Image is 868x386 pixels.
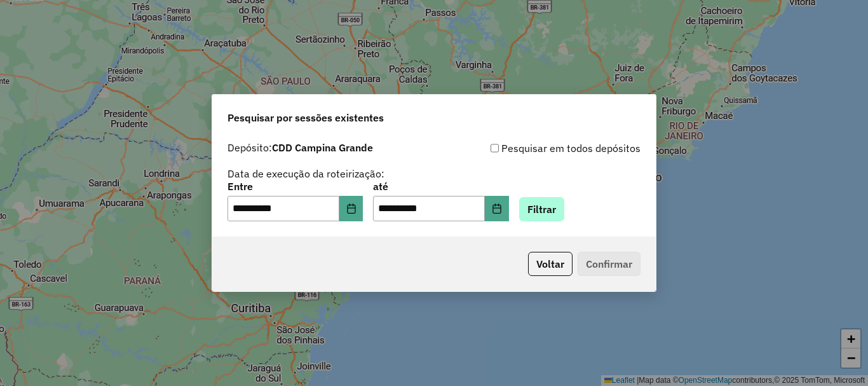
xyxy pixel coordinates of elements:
div: Pesquisar em todos depósitos [434,141,641,156]
button: Filtrar [519,197,564,221]
label: Depósito: [227,140,373,155]
label: Data de execução da roteirização: [227,166,384,181]
button: Choose Date [339,196,363,221]
span: Pesquisar por sessões existentes [227,110,384,125]
label: até [373,179,508,194]
label: Entre [227,179,363,194]
button: Choose Date [485,196,509,221]
strong: CDD Campina Grande [272,141,373,154]
button: Voltar [528,252,573,276]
